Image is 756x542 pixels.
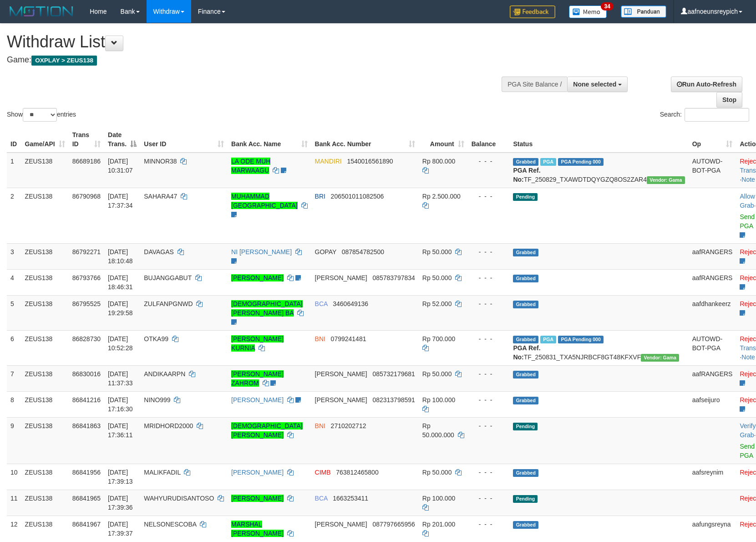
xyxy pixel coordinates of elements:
[315,158,342,165] span: MANDIRI
[689,269,736,295] td: aafRANGERS
[422,521,455,528] span: Rp 201.000
[502,77,567,92] div: PGA Site Balance /
[231,274,284,281] a: [PERSON_NAME]
[472,334,506,343] div: - - -
[372,396,415,404] span: Copy 082313798591 to clipboard
[513,521,538,529] span: Grabbed
[108,396,133,413] span: [DATE] 17:16:30
[740,443,755,459] a: Send PGA
[513,167,540,183] b: PGA Ref. No:
[72,158,101,165] span: 86689186
[315,274,367,281] span: [PERSON_NAME]
[311,127,419,153] th: Bank Acc. Number: activate to sort column ascending
[422,370,452,378] span: Rp 50.000
[21,153,69,188] td: ZEUS138
[231,158,270,174] a: LA ODE MUH MARWAAGU
[144,274,192,281] span: BUJANGGABUT
[513,249,538,256] span: Grabbed
[689,295,736,330] td: aafdhankeerz
[513,336,538,343] span: Grabbed
[7,516,21,542] td: 12
[21,127,69,153] th: Game/API: activate to sort column ascending
[104,127,140,153] th: Date Trans.: activate to sort column descending
[513,495,538,503] span: Pending
[513,469,538,477] span: Grabbed
[7,108,76,122] label: Show entries
[7,243,21,269] td: 3
[72,335,101,343] span: 86828730
[108,370,133,387] span: [DATE] 11:37:33
[331,193,384,200] span: Copy 206501011082506 to clipboard
[72,495,101,502] span: 86841965
[513,344,540,361] b: PGA Ref. No:
[513,397,538,404] span: Grabbed
[468,127,510,153] th: Balance
[333,495,368,502] span: Copy 1663253411 to clipboard
[140,127,228,153] th: User ID: activate to sort column ascending
[231,370,284,387] a: [PERSON_NAME] ZAHROM
[144,469,180,476] span: MALIKFADIL
[108,495,133,511] span: [DATE] 17:39:36
[419,127,468,153] th: Amount: activate to sort column ascending
[422,248,452,256] span: Rp 50.000
[422,335,455,343] span: Rp 700.000
[144,396,170,404] span: NINO999
[347,158,393,165] span: Copy 1540016561890 to clipboard
[689,330,736,365] td: AUTOWD-BOT-PGA
[472,192,506,201] div: - - -
[422,396,455,404] span: Rp 100.000
[231,521,284,537] a: MARSHAL [PERSON_NAME]
[315,396,367,404] span: [PERSON_NAME]
[21,188,69,243] td: ZEUS138
[422,300,452,307] span: Rp 52.000
[7,490,21,516] td: 11
[336,469,378,476] span: Copy 763812465800 to clipboard
[472,273,506,282] div: - - -
[331,335,366,343] span: Copy 0799241481 to clipboard
[72,274,101,281] span: 86793766
[108,300,133,317] span: [DATE] 19:29:58
[21,391,69,417] td: ZEUS138
[21,417,69,464] td: ZEUS138
[108,158,133,174] span: [DATE] 10:31:07
[69,127,104,153] th: Trans ID: activate to sort column ascending
[231,422,303,439] a: [DEMOGRAPHIC_DATA][PERSON_NAME]
[231,335,284,352] a: [PERSON_NAME] KURNIA
[72,370,101,378] span: 86830016
[21,464,69,490] td: ZEUS138
[228,127,311,153] th: Bank Acc. Name: activate to sort column ascending
[21,243,69,269] td: ZEUS138
[740,193,756,209] span: ·
[716,92,742,107] a: Stop
[513,275,538,282] span: Grabbed
[108,335,133,352] span: [DATE] 10:52:28
[422,422,454,439] span: Rp 50.000.000
[472,520,506,529] div: - - -
[513,193,538,201] span: Pending
[689,243,736,269] td: aafRANGERS
[21,365,69,391] td: ZEUS138
[569,5,607,18] img: Button%20Memo.svg
[21,269,69,295] td: ZEUS138
[72,300,101,307] span: 86795525
[422,158,455,165] span: Rp 800.000
[7,188,21,243] td: 2
[144,158,177,165] span: MINNOR38
[144,300,193,307] span: ZULFANPGNWD
[108,422,133,439] span: [DATE] 17:36:11
[689,391,736,417] td: aafseijuro
[108,469,133,485] span: [DATE] 17:39:13
[231,193,298,209] a: MUHAMMAD [GEOGRAPHIC_DATA]
[21,516,69,542] td: ZEUS138
[740,193,755,209] a: Allow Grab
[689,153,736,188] td: AUTOWD-BOT-PGA
[315,521,367,528] span: [PERSON_NAME]
[231,248,292,256] a: NI [PERSON_NAME]
[7,127,21,153] th: ID
[558,336,604,343] span: PGA Pending
[108,193,133,209] span: [DATE] 17:37:34
[689,516,736,542] td: aafungsreyna
[558,158,604,166] span: PGA Pending
[741,176,755,183] a: Note
[372,370,415,378] span: Copy 085732179681 to clipboard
